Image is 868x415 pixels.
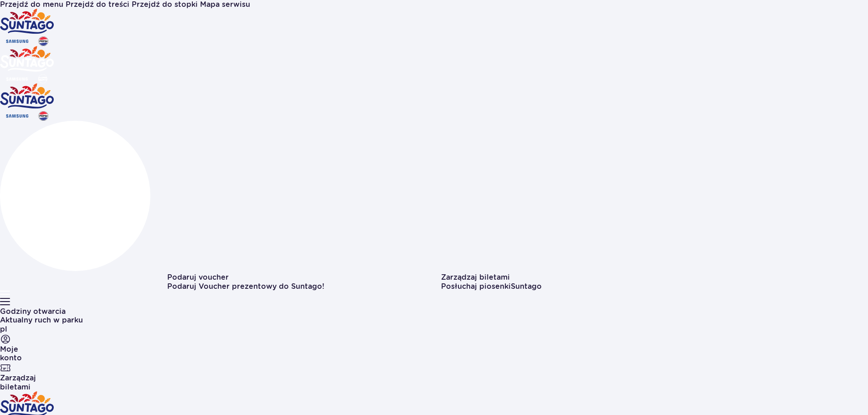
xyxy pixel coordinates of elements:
span: Suntago [511,282,542,291]
a: Podaruj Voucher prezentowy do Suntago! [167,282,324,291]
a: Podaruj voucher [167,273,229,282]
a: Zarządzaj biletami [441,273,510,282]
span: Posłuchaj piosenki [441,282,542,291]
button: Posłuchaj piosenkiSuntago [441,282,542,291]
